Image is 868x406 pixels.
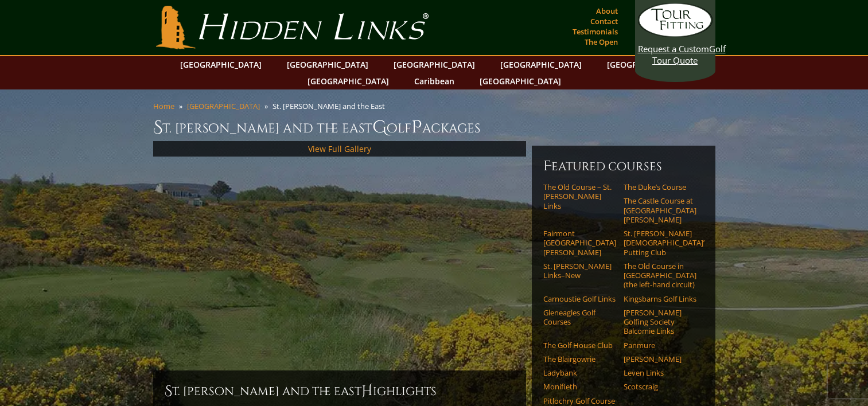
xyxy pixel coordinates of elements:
[624,294,696,303] a: Kingsbarns Golf Links
[543,354,616,364] a: The Blairgowrie
[153,101,174,111] a: Home
[372,116,387,139] span: G
[388,56,481,73] a: [GEOGRAPHIC_DATA]
[624,229,696,257] a: St. [PERSON_NAME] [DEMOGRAPHIC_DATA]’ Putting Club
[624,182,696,192] a: The Duke’s Course
[411,116,422,139] span: P
[624,341,696,350] a: Panmure
[624,308,696,336] a: [PERSON_NAME] Golfing Society Balcomie Links
[495,56,587,73] a: [GEOGRAPHIC_DATA]
[543,396,616,405] a: Pitlochry Golf Course
[273,101,390,111] li: St. [PERSON_NAME] and the East
[187,101,260,111] a: [GEOGRAPHIC_DATA]
[543,368,616,377] a: Ladybank
[587,13,621,29] a: Contact
[543,294,616,303] a: Carnoustie Golf Links
[543,382,616,391] a: Monifieth
[593,3,621,19] a: About
[543,157,704,175] h6: Featured Courses
[153,116,715,139] h1: St. [PERSON_NAME] and the East olf ackages
[624,261,696,290] a: The Old Course in [GEOGRAPHIC_DATA] (the left-hand circuit)
[302,73,395,89] a: [GEOGRAPHIC_DATA]
[543,341,616,350] a: The Golf House Club
[408,73,460,89] a: Caribbean
[624,354,696,364] a: [PERSON_NAME]
[361,382,373,400] span: H
[582,34,621,50] a: The Open
[281,56,374,73] a: [GEOGRAPHIC_DATA]
[638,3,713,66] a: Request a CustomGolf Tour Quote
[570,24,621,40] a: Testimonials
[624,368,696,377] a: Leven Links
[543,261,616,280] a: St. [PERSON_NAME] Links–New
[308,143,371,154] a: View Full Gallery
[638,43,709,54] span: Request a Custom
[624,196,696,224] a: The Castle Course at [GEOGRAPHIC_DATA][PERSON_NAME]
[601,56,694,73] a: [GEOGRAPHIC_DATA]
[543,182,616,210] a: The Old Course – St. [PERSON_NAME] Links
[165,382,515,400] h2: St. [PERSON_NAME] and the East ighlights
[624,382,696,391] a: Scotscraig
[174,56,267,73] a: [GEOGRAPHIC_DATA]
[543,229,616,257] a: Fairmont [GEOGRAPHIC_DATA][PERSON_NAME]
[474,73,567,89] a: [GEOGRAPHIC_DATA]
[543,308,616,327] a: Gleneagles Golf Courses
